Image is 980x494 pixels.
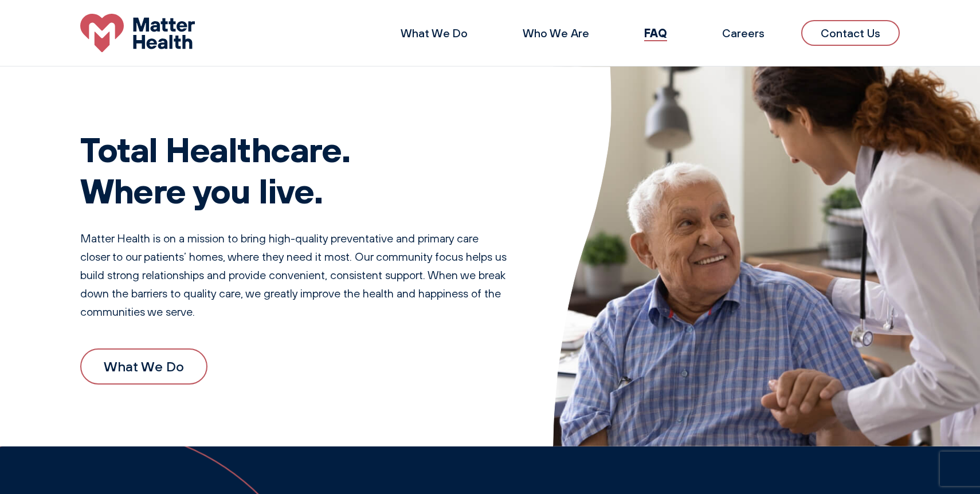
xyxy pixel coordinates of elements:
[80,128,507,211] h1: Total Healthcare. Where you live.
[523,26,589,40] a: Who We Are
[644,25,667,40] a: FAQ
[801,20,900,46] a: Contact Us
[80,229,507,321] p: Matter Health is on a mission to bring high-quality preventative and primary care closer to our p...
[80,348,207,384] a: What We Do
[401,26,468,40] a: What We Do
[722,26,765,40] a: Careers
